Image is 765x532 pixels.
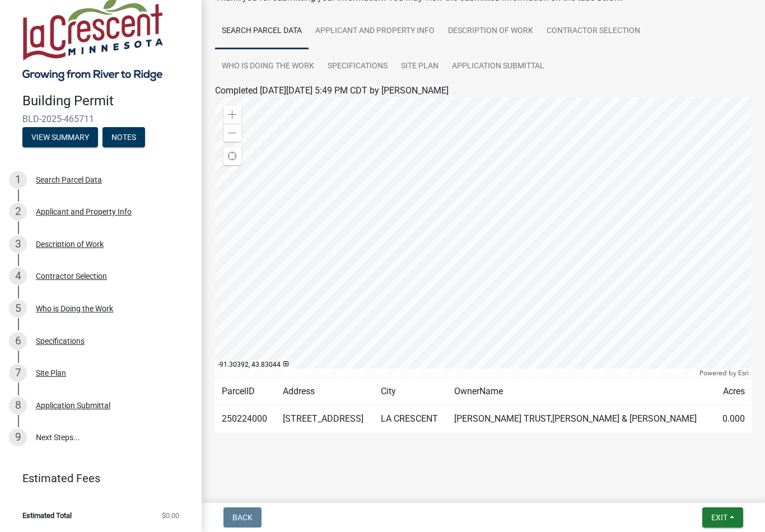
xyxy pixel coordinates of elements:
span: Back [232,513,253,522]
div: 1 [9,171,27,189]
span: Estimated Total [22,512,72,519]
span: Exit [711,513,727,522]
div: Site Plan [36,369,66,377]
td: 0.000 [714,405,752,433]
div: 4 [9,267,27,285]
div: Specifications [36,337,85,345]
div: Who is Doing the Work [36,305,113,312]
div: Contractor Selection [36,272,107,280]
a: Site Plan [394,49,445,85]
td: OwnerName [447,378,714,405]
span: Completed [DATE][DATE] 5:49 PM CDT by [PERSON_NAME] [215,85,449,96]
div: Description of Work [36,240,104,248]
td: Acres [714,378,752,405]
div: Find my location [223,147,241,165]
wm-modal-confirm: Notes [102,133,145,142]
a: Esri [738,369,749,377]
div: 3 [9,235,27,253]
a: Contractor Selection [540,13,647,49]
a: Specifications [321,49,394,85]
button: Back [223,507,262,528]
div: Search Parcel Data [36,176,102,184]
div: 6 [9,332,27,350]
a: Who is Doing the Work [215,49,321,85]
td: [STREET_ADDRESS] [276,405,374,433]
div: Applicant and Property Info [36,208,132,216]
h4: Building Permit [22,93,193,109]
td: 250224000 [215,405,276,433]
div: Zoom in [223,106,241,124]
td: Address [276,378,374,405]
div: Zoom out [223,124,241,142]
a: Applicant and Property Info [309,13,441,49]
div: 8 [9,396,27,414]
div: 9 [9,428,27,446]
td: ParcelID [215,378,276,405]
div: 2 [9,203,27,221]
div: Application Submittal [36,402,110,409]
button: Exit [702,507,743,528]
div: 7 [9,364,27,382]
button: View Summary [22,127,98,147]
a: Estimated Fees [9,467,184,489]
div: Powered by [697,368,752,377]
td: City [374,378,447,405]
td: LA CRESCENT [374,405,447,433]
span: $0.00 [162,512,179,519]
a: Description of Work [441,13,540,49]
a: Search Parcel Data [215,13,309,49]
a: Application Submittal [445,49,551,85]
div: 5 [9,300,27,318]
wm-modal-confirm: Summary [22,133,98,142]
td: [PERSON_NAME] TRUST,[PERSON_NAME] & [PERSON_NAME] [447,405,714,433]
span: BLD-2025-465711 [22,114,179,124]
button: Notes [102,127,145,147]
